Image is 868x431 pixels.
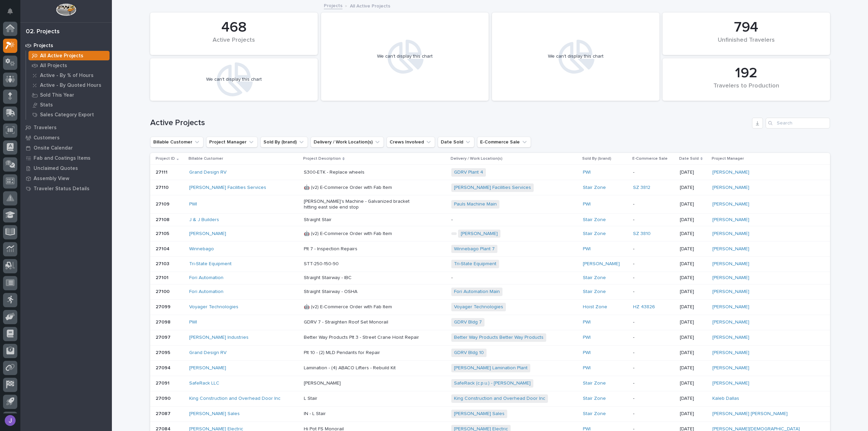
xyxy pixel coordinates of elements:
div: Unfinished Travelers [674,37,818,51]
a: [PERSON_NAME] Facilities Services [454,185,531,191]
p: STT-250-150-90 [304,261,422,267]
p: [DATE] [680,201,707,207]
a: [PERSON_NAME] [461,231,498,237]
a: [PERSON_NAME] [712,275,749,281]
a: Fab and Coatings Items [20,153,112,163]
p: Customers [34,135,60,141]
div: Active Projects [162,37,306,51]
a: Unclaimed Quotes [20,163,112,173]
a: [PERSON_NAME] [712,289,749,295]
p: [DATE] [680,275,707,281]
a: King Construction and Overhead Door Inc [454,396,545,401]
input: Search [766,118,830,129]
a: GDRV Bldg 10 [454,350,484,356]
a: PWI [583,350,591,356]
p: Travelers [34,125,57,131]
p: - [633,396,674,401]
div: 02. Projects [26,28,60,36]
p: - [633,380,674,386]
a: [PERSON_NAME] Facilities Services [189,185,266,191]
a: Fori Automation Main [454,289,500,295]
div: 192 [674,65,818,82]
button: Delivery / Work Location(s) [311,137,384,148]
p: Project Manager [712,155,744,162]
p: [DATE] [680,261,707,267]
p: Sold This Year [40,92,74,98]
a: SZ 3810 [633,231,651,237]
p: 🤖 (v2) E-Commerce Order with Fab Item [304,185,422,191]
div: We can't display this chart [548,54,604,59]
a: Pauls Machine Main [454,201,497,207]
a: Voyager Technologies [454,304,503,310]
p: All Projects [40,63,67,69]
p: GDRV 7 - Straighten Roof Set Monorail [304,319,422,325]
p: [DATE] [680,246,707,252]
a: [PERSON_NAME] [712,380,749,386]
p: Sales Category Export [40,112,94,118]
a: SafeRack LLC [189,380,219,386]
a: Tri-State Equipment [454,261,496,267]
p: [DATE] [680,289,707,295]
p: All Active Projects [40,53,83,59]
div: Notifications [8,8,17,19]
tr: 2709027090 King Construction and Overhead Door Inc L StairKing Construction and Overhead Door Inc... [150,391,830,406]
a: [PERSON_NAME] [712,261,749,267]
a: Winnebago Plant 7 [454,246,495,252]
tr: 2709427094 [PERSON_NAME] Lamination - (4) ABACO Lifters - Rebuild Kit[PERSON_NAME] Lamination Pla... [150,360,830,376]
a: Traveler Status Details [20,183,112,194]
tr: 2709127091 SafeRack LLC [PERSON_NAME]SafeRack (c.p.u.) - [PERSON_NAME] Stair Zone -[DATE][PERSON_... [150,376,830,391]
a: All Projects [26,61,112,70]
a: [PERSON_NAME] Sales [454,411,505,417]
a: [PERSON_NAME] [583,261,620,267]
a: [PERSON_NAME] Industries [189,335,249,340]
a: Stair Zone [583,275,606,281]
a: [PERSON_NAME] [PERSON_NAME] [712,411,788,417]
a: Fori Automation [189,275,223,281]
button: Sold By (brand) [260,137,308,148]
a: PWI [583,170,591,175]
a: Active - By Quoted Hours [26,80,112,90]
p: 27108 [156,216,171,223]
p: 27110 [156,183,170,191]
p: Lamination - (4) ABACO Lifters - Rebuild Kit [304,365,422,371]
a: [PERSON_NAME] [189,231,226,237]
p: 27105 [156,230,171,237]
p: Sold By (brand) [582,155,611,162]
a: [PERSON_NAME] Lamination Plant [454,365,528,371]
p: 27111 [156,168,169,175]
a: Hoist Zone [583,304,607,310]
p: E-Commerce Sale [632,155,668,162]
p: 27104 [156,245,171,252]
tr: 2711027110 [PERSON_NAME] Facilities Services 🤖 (v2) E-Commerce Order with Fab Item[PERSON_NAME] F... [150,180,830,195]
tr: 2710827108 J & J Builders Straight Stair-Stair Zone -[DATE][PERSON_NAME] [150,213,830,226]
div: 468 [162,19,306,36]
p: 27109 [156,200,171,207]
a: GDRV Plant 4 [454,170,483,175]
button: Notifications [3,4,17,18]
tr: 2710127101 Fori Automation Straight Stairway - IBC-Stair Zone -[DATE][PERSON_NAME] [150,272,830,284]
img: Workspace Logo [56,3,76,16]
button: Crews Involved [387,137,435,148]
a: Winnebago [189,246,214,252]
p: Project Description [303,155,341,162]
p: 27099 [156,303,172,310]
p: Active - By % of Hours [40,73,94,79]
tr: 2711127111 Grand Design RV S300-ETK - Replace wheelsGDRV Plant 4 PWI -[DATE][PERSON_NAME] [150,165,830,180]
tr: 2710427104 Winnebago Plt 7 - Inspection RepairsWinnebago Plant 7 PWI -[DATE][PERSON_NAME] [150,241,830,256]
p: - [633,411,674,417]
p: [DATE] [680,217,707,223]
a: Travelers [20,122,112,133]
a: Fori Automation [189,289,223,295]
a: Stair Zone [583,289,606,295]
a: HZ 43826 [633,304,655,310]
a: Stair Zone [583,185,606,191]
a: Onsite Calendar [20,143,112,153]
p: [DATE] [680,411,707,417]
p: Traveler Status Details [34,186,90,192]
a: SZ 3812 [633,185,650,191]
button: E-Commerce Sale [477,137,531,148]
a: Active - By % of Hours [26,71,112,80]
p: - [633,335,674,340]
p: - [633,275,674,281]
a: Grand Design RV [189,350,226,356]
